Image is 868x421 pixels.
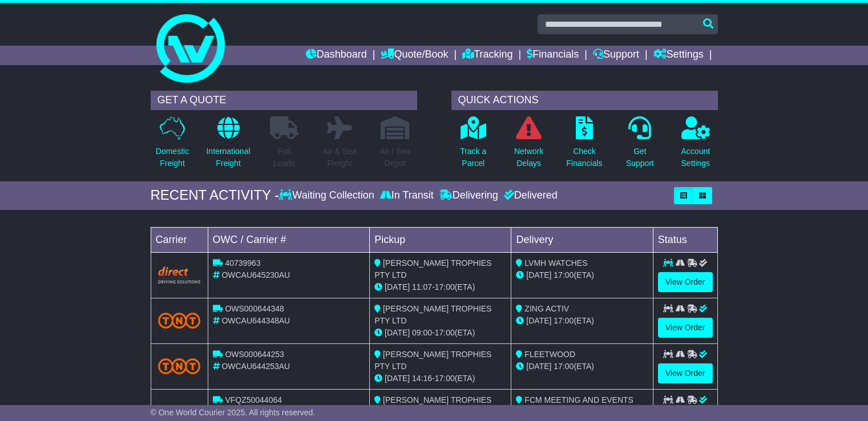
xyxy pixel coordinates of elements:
[221,362,290,371] span: OWCAU644253AU
[554,316,574,325] span: 17:00
[412,282,432,292] span: 11:07
[279,189,377,202] div: Waiting Collection
[151,408,316,417] span: © One World Courier 2025. All rights reserved.
[435,374,455,383] span: 17:00
[270,145,298,169] p: Full Loads
[554,362,574,371] span: 17:00
[374,350,491,371] span: [PERSON_NAME] TROPHIES PTY LTD
[385,282,410,292] span: [DATE]
[155,116,189,176] a: DomesticFreight
[374,258,491,280] span: [PERSON_NAME] TROPHIES PTY LTD
[225,258,260,268] span: 40739963
[526,316,551,325] span: [DATE]
[524,395,633,404] span: FCM MEETING AND EVENTS
[524,304,569,313] span: ZING ACTIV
[658,318,713,338] a: View Order
[451,91,718,110] div: QUICK ACTIONS
[516,315,648,327] div: (ETA)
[158,358,201,374] img: TNT_Domestic.png
[511,227,653,252] td: Delivery
[554,270,574,280] span: 17:00
[381,46,448,65] a: Quote/Book
[156,145,189,169] p: Domestic Freight
[151,91,417,110] div: GET A QUOTE
[653,227,717,252] td: Status
[225,304,284,313] span: OWS000644348
[151,187,280,204] div: RECENT ACTIVITY -
[567,145,603,169] p: Check Financials
[658,272,713,292] a: View Order
[566,116,603,176] a: CheckFinancials
[459,116,487,176] a: Track aParcel
[208,227,370,252] td: OWC / Carrier #
[626,145,654,169] p: Get Support
[158,313,201,328] img: TNT_Domestic.png
[385,328,410,337] span: [DATE]
[412,328,432,337] span: 09:00
[306,46,367,65] a: Dashboard
[158,266,201,284] img: Direct.png
[380,145,410,169] p: Air / Sea Depot
[514,116,544,176] a: NetworkDelays
[205,116,251,176] a: InternationalFreight
[501,189,558,202] div: Delivered
[653,46,704,65] a: Settings
[374,373,506,384] div: - (ETA)
[374,395,491,416] span: [PERSON_NAME] TROPHIES PTY LTD
[593,46,639,65] a: Support
[435,328,455,337] span: 17:00
[524,350,575,359] span: FLEETWOOD
[151,227,208,252] td: Carrier
[526,362,551,371] span: [DATE]
[460,145,486,169] p: Track a Parcel
[658,363,713,383] a: View Order
[374,327,506,339] div: - (ETA)
[221,316,290,325] span: OWCAU644348AU
[516,361,648,373] div: (ETA)
[221,270,290,280] span: OWCAU645230AU
[374,304,491,325] span: [PERSON_NAME] TROPHIES PTY LTD
[385,374,410,383] span: [DATE]
[435,282,455,292] span: 17:00
[370,227,511,252] td: Pickup
[412,374,432,383] span: 14:16
[526,270,551,280] span: [DATE]
[374,281,506,293] div: - (ETA)
[225,350,284,359] span: OWS000644253
[225,395,282,404] span: VFQZ50044064
[681,145,710,169] p: Account Settings
[514,145,543,169] p: Network Delays
[377,189,437,202] div: In Transit
[681,116,711,176] a: AccountSettings
[437,189,501,202] div: Delivering
[206,145,250,169] p: International Freight
[462,46,512,65] a: Tracking
[625,116,655,176] a: GetSupport
[322,145,356,169] p: Air & Sea Freight
[527,46,579,65] a: Financials
[516,269,648,281] div: (ETA)
[524,258,587,268] span: LVMH WATCHES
